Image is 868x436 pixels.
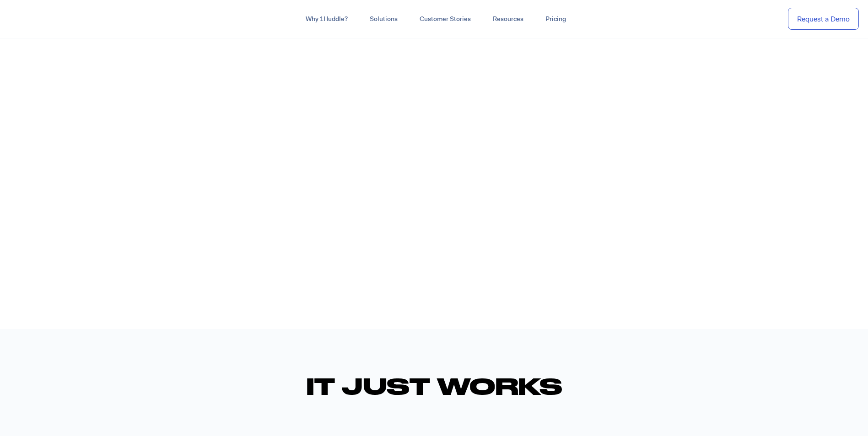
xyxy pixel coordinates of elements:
[359,11,409,27] a: Solutions
[409,11,482,27] a: Customer Stories
[788,8,859,30] a: Request a Demo
[295,11,359,27] a: Why 1Huddle?
[9,10,75,27] img: ...
[482,11,534,27] a: Resources
[534,11,577,27] a: Pricing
